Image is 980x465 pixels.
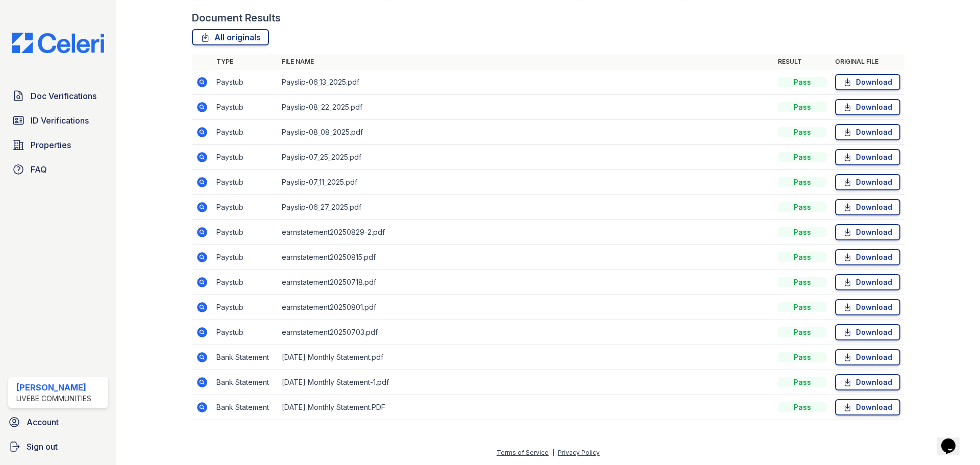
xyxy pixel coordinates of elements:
td: earnstatement20250829-2.pdf [278,220,774,245]
td: Paystub [212,195,278,220]
div: Pass [778,402,827,412]
div: Pass [778,127,827,137]
a: Download [835,99,900,115]
td: [DATE] Monthly Statement.pdf [278,345,774,370]
div: Pass [778,77,827,87]
a: Download [835,274,900,290]
a: Properties [8,135,108,155]
td: Paystub [212,245,278,270]
td: Payslip-08_08_2025.pdf [278,120,774,145]
span: FAQ [31,163,47,176]
a: Download [835,224,900,240]
td: Paystub [212,270,278,295]
td: [DATE] Monthly Statement.PDF [278,395,774,420]
a: Download [835,349,900,365]
a: Download [835,174,900,190]
a: Download [835,149,900,165]
a: Terms of Service [497,449,549,456]
div: Pass [778,152,827,162]
td: Paystub [212,295,278,320]
img: CE_Logo_Blue-a8612792a0a2168367f1c8372b55b34899dd931a85d93a1a3d3e32e68fde9ad4.png [4,33,112,53]
th: Original file [831,54,904,70]
div: Pass [778,302,827,312]
a: Download [835,249,900,265]
td: Paystub [212,170,278,195]
iframe: chat widget [937,424,970,455]
td: Payslip-08_22_2025.pdf [278,95,774,120]
a: ID Verifications [8,110,108,131]
a: Download [835,124,900,140]
td: Paystub [212,95,278,120]
td: Payslip-07_11_2025.pdf [278,170,774,195]
div: [PERSON_NAME] [16,381,91,394]
td: Paystub [212,145,278,170]
a: All originals [192,29,269,45]
div: Pass [778,177,827,187]
a: Privacy Policy [558,449,600,456]
td: Payslip-06_13_2025.pdf [278,70,774,95]
td: Payslip-07_25_2025.pdf [278,145,774,170]
a: Download [835,399,900,415]
a: Download [835,199,900,215]
div: LiveBe Communities [16,394,91,404]
a: Download [835,374,900,390]
th: File name [278,54,774,70]
a: Doc Verifications [8,86,108,106]
td: Payslip-06_27_2025.pdf [278,195,774,220]
td: earnstatement20250718.pdf [278,270,774,295]
span: Sign out [27,440,58,453]
td: Bank Statement [212,345,278,370]
a: Download [835,74,900,90]
div: Pass [778,227,827,237]
div: Pass [778,327,827,337]
div: Pass [778,252,827,262]
th: Type [212,54,278,70]
div: Document Results [192,11,281,25]
span: Doc Verifications [31,90,96,102]
td: [DATE] Monthly Statement-1.pdf [278,370,774,395]
div: Pass [778,102,827,112]
td: Paystub [212,120,278,145]
td: earnstatement20250703.pdf [278,320,774,345]
div: Pass [778,377,827,387]
td: Paystub [212,220,278,245]
a: Download [835,324,900,340]
span: Account [27,416,59,428]
a: Download [835,299,900,315]
div: Pass [778,352,827,362]
th: Result [774,54,831,70]
td: Bank Statement [212,395,278,420]
td: earnstatement20250801.pdf [278,295,774,320]
div: Pass [778,202,827,212]
span: Properties [31,139,71,151]
td: Bank Statement [212,370,278,395]
a: Account [4,412,112,432]
a: Sign out [4,436,112,457]
a: FAQ [8,159,108,180]
span: ID Verifications [31,114,89,127]
td: earnstatement20250815.pdf [278,245,774,270]
td: Paystub [212,320,278,345]
td: Paystub [212,70,278,95]
div: Pass [778,277,827,287]
div: | [552,449,554,456]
